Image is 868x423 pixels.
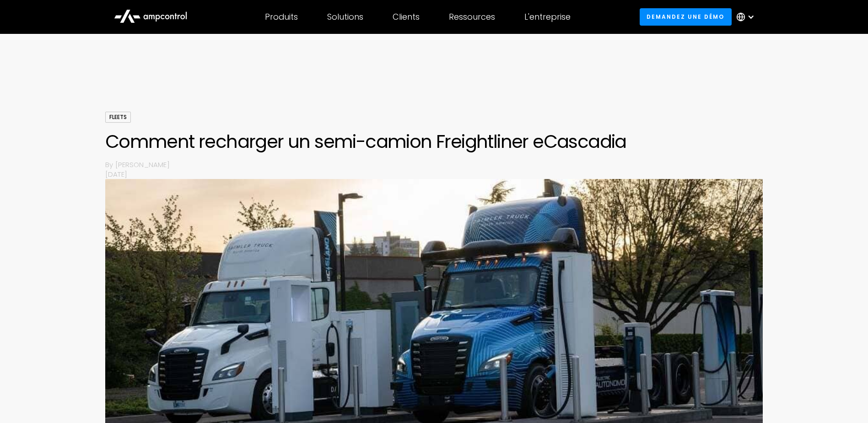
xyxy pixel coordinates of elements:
[115,160,763,169] p: [PERSON_NAME]
[640,8,732,25] a: Demandez une démo
[265,12,298,22] div: Produits
[105,160,115,169] p: By
[524,12,571,22] div: L'entreprise
[105,130,763,152] h1: Comment recharger un semi-camion Freightliner eCascadia
[449,12,495,22] div: Ressources
[393,12,420,22] div: Clients
[327,12,363,22] div: Solutions
[105,112,131,123] div: Fleets
[105,169,763,179] p: [DATE]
